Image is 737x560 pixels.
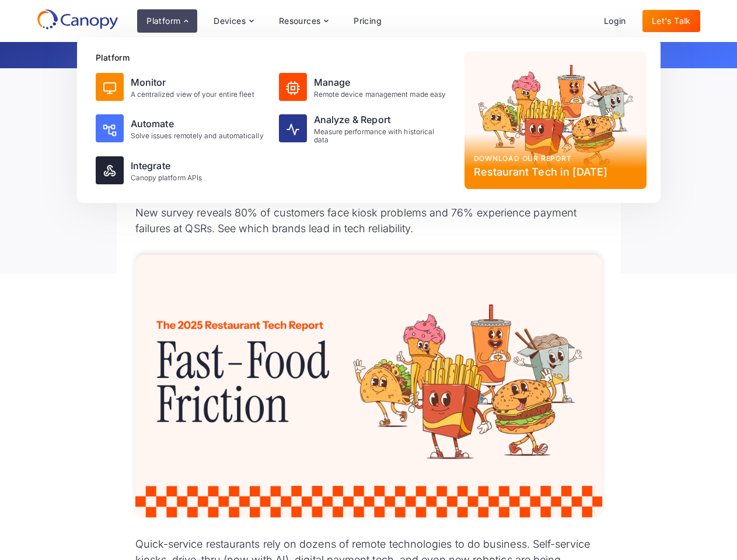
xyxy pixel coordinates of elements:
[131,159,202,173] div: Integrate
[314,128,450,145] div: Measure performance with historical data
[279,17,321,25] div: Resources
[131,90,254,99] div: A centralized view of your entire fleet
[214,17,246,25] div: Devices
[131,132,264,140] div: Solve issues remotely and automatically
[474,153,637,164] div: Download our report
[131,75,254,89] div: Monitor
[137,9,197,33] div: Platform
[642,10,700,32] a: Let's Talk
[270,9,337,33] div: Resources
[595,10,635,32] a: Login
[146,17,180,25] div: Platform
[131,117,264,131] div: Automate
[91,68,272,106] a: MonitorA centralized view of your entire fleet
[274,68,455,106] a: ManageRemote device management made easy
[77,37,661,203] nav: Platform
[314,90,446,99] div: Remote device management made easy
[314,113,450,127] div: Analyze & Report
[204,9,263,33] div: Devices
[91,108,272,149] a: AutomateSolve issues remotely and automatically
[96,51,455,64] div: Platform
[314,75,446,89] div: Manage
[274,108,455,149] a: Analyze & ReportMeasure performance with historical data
[474,164,637,180] div: Restaurant Tech in [DATE]
[91,152,272,189] a: IntegrateCanopy platform APIs
[135,205,602,236] p: New survey reveals 80% of customers face kiosk problems and 76% experience payment failures at QS...
[464,51,647,189] a: Download our reportRestaurant Tech in [DATE]
[131,174,202,182] div: Canopy platform APIs
[344,10,391,32] a: Pricing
